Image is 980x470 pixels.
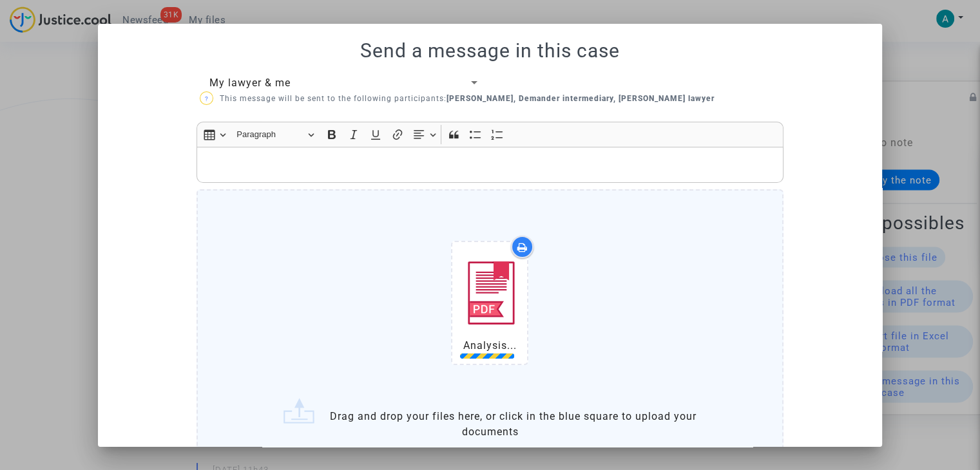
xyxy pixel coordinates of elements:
[447,94,715,103] b: [PERSON_NAME], Demander intermediary, [PERSON_NAME] lawyer
[209,77,291,89] span: My lawyer & me
[231,125,320,145] button: Paragraph
[463,339,517,352] span: Analysis...
[113,39,867,62] h1: Send a message in this case
[204,95,208,102] span: ?
[457,247,522,338] img: iconfinder_pdf.svg
[197,122,783,147] div: Editor toolbar
[200,91,715,107] p: This message will be sent to the following participants:
[197,147,783,183] div: Rich Text Editor, main
[236,127,303,142] span: Paragraph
